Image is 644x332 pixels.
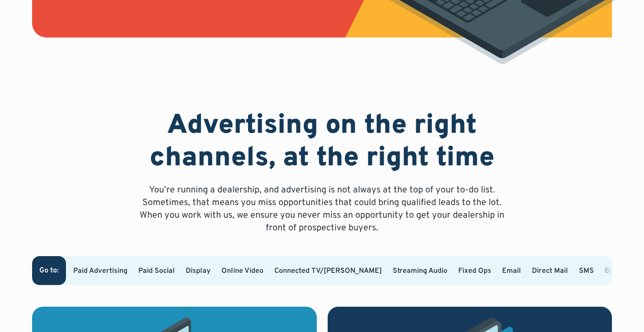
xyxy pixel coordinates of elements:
a: Paid Social [138,267,175,276]
a: Display [186,267,211,276]
a: Direct Mail [532,267,568,276]
a: Email [502,267,521,276]
p: You’re running a dealership, and advertising is not always at the top of your to-do list. Sometim... [134,184,510,234]
a: Paid Advertising [73,267,127,276]
h2: Advertising on the right channels, at the right time [134,110,510,175]
a: Fixed Ops [458,267,491,276]
a: Connected TV/[PERSON_NAME] [274,267,382,276]
a: Online Video [221,267,263,276]
div: Go to: [39,267,59,274]
a: Streaming Audio [393,267,447,276]
a: SMS [579,267,594,276]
